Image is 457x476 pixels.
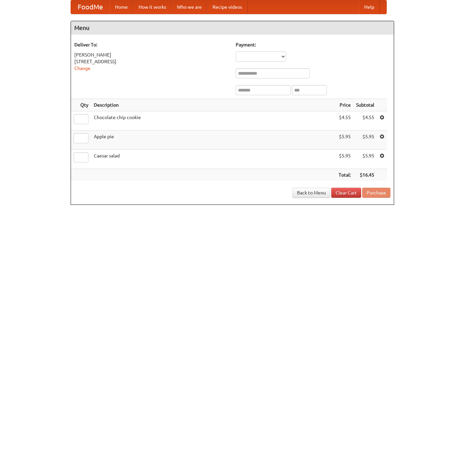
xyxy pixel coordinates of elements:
[91,111,336,131] td: Chocolate chip cookie
[362,188,390,198] button: Purchase
[359,0,380,14] a: Help
[71,99,91,111] th: Qty
[353,169,377,181] th: $16.45
[236,41,390,48] h5: Payment:
[91,99,336,111] th: Description
[91,131,336,150] td: Apple pie
[336,99,353,111] th: Price
[336,131,353,150] td: $5.95
[133,0,172,14] a: How it works
[91,150,336,169] td: Caesar salad
[71,0,110,14] a: FoodMe
[74,51,229,58] div: [PERSON_NAME]
[293,188,330,198] a: Back to Menu
[353,150,377,169] td: $5.95
[336,169,353,181] th: Total:
[353,99,377,111] th: Subtotal
[172,0,207,14] a: Who we are
[71,21,394,35] h4: Menu
[74,58,229,65] div: [STREET_ADDRESS]
[207,0,247,14] a: Recipe videos
[74,41,229,48] h5: Deliver To:
[336,150,353,169] td: $5.95
[74,66,90,71] a: Change
[353,111,377,131] td: $4.55
[331,188,361,198] a: Clear Cart
[110,0,133,14] a: Home
[336,111,353,131] td: $4.55
[353,131,377,150] td: $5.95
